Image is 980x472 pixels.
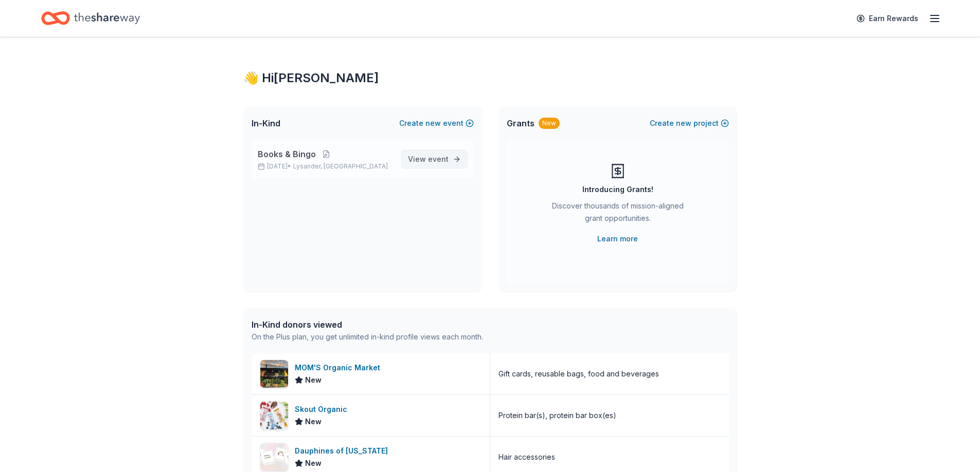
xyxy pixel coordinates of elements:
a: Learn more [597,233,638,245]
div: MOM'S Organic Market [295,362,384,374]
div: Hair accessories [498,451,555,463]
div: Dauphines of [US_STATE] [295,445,392,457]
button: Createnewevent [399,117,474,129]
button: Createnewproject [650,117,729,129]
img: Image for MOM'S Organic Market [260,360,288,388]
div: Skout Organic [295,403,351,416]
div: Introducing Grants! [582,183,653,196]
div: Discover thousands of mission-aligned grant opportunities. [548,200,688,229]
span: In-Kind [252,117,280,129]
span: Grants [507,117,534,129]
span: New [305,374,322,386]
div: On the Plus plan, you get unlimited in-kind profile views each month. [252,331,483,343]
div: 👋 Hi [PERSON_NAME] [243,70,737,86]
img: Image for Skout Organic [260,402,288,429]
span: New [305,416,322,428]
span: New [305,457,322,469]
span: Books & Bingo [258,148,316,160]
a: Earn Rewards [850,9,924,28]
span: View [408,153,449,165]
div: Gift cards, reusable bags, food and beverages [498,368,659,380]
p: [DATE] • [258,162,393,171]
div: New [539,118,560,129]
div: In-Kind donors viewed [252,318,483,331]
span: new [425,117,441,129]
img: Image for Dauphines of New York [260,443,288,471]
span: new [676,117,691,129]
a: View event [401,150,468,168]
div: Protein bar(s), protein bar box(es) [498,409,616,422]
span: event [428,155,449,163]
span: Lysander, [GEOGRAPHIC_DATA] [293,162,388,171]
a: Home [41,6,140,30]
